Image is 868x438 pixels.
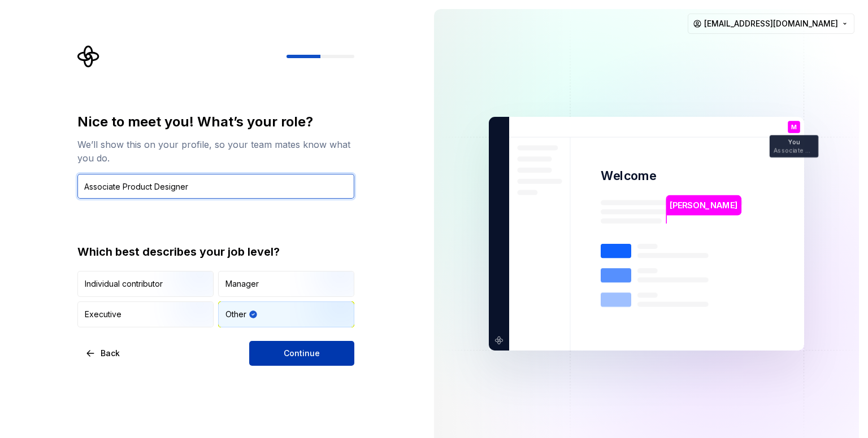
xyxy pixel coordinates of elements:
[77,174,354,199] input: Job title
[688,14,854,34] button: [EMAIL_ADDRESS][DOMAIN_NAME]
[225,278,259,290] div: Manager
[77,45,100,68] svg: Supernova Logo
[284,348,320,359] span: Continue
[788,139,800,146] p: You
[77,138,354,165] div: We’ll show this on your profile, so your team mates know what you do.
[774,147,814,154] p: Associate Product Designer
[77,113,354,131] div: Nice to meet you! What’s your role?
[85,278,163,290] div: Individual contributor
[791,124,797,130] p: M
[77,341,129,366] button: Back
[249,341,354,366] button: Continue
[101,348,120,359] span: Back
[77,244,354,260] div: Which best describes your job level?
[670,199,737,212] p: [PERSON_NAME]
[601,168,656,184] p: Welcome
[225,309,246,320] div: Other
[704,18,838,29] span: [EMAIL_ADDRESS][DOMAIN_NAME]
[85,309,121,320] div: Executive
